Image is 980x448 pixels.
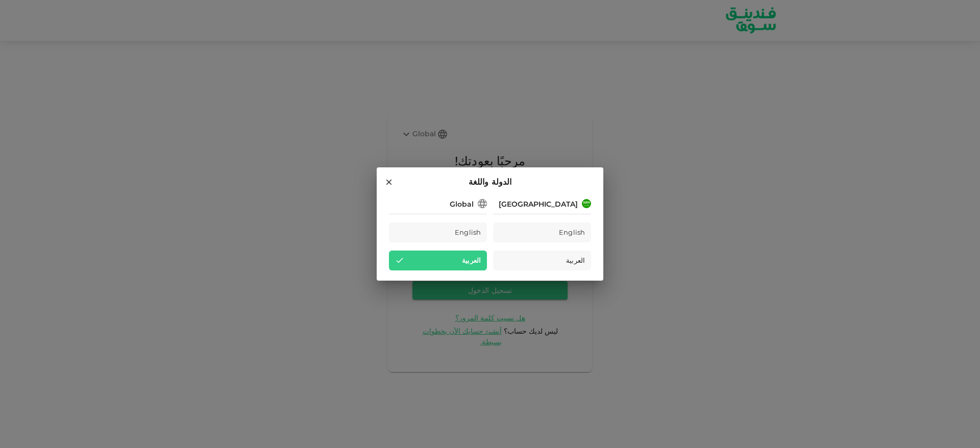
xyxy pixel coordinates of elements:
span: English [559,227,585,238]
span: الدولة واللغة [469,176,512,189]
div: [GEOGRAPHIC_DATA] [499,199,578,210]
span: English [455,227,481,238]
span: العربية [566,255,585,266]
div: Global [450,199,474,210]
img: flag-sa.b9a346574cdc8950dd34b50780441f57.svg [582,199,591,208]
span: العربية [462,255,481,266]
